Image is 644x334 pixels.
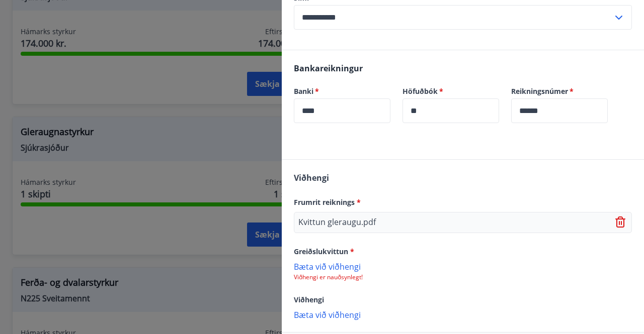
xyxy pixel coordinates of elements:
span: Viðhengi [294,172,329,183]
span: Viðhengi [294,295,324,304]
label: Reikningsnúmer [511,86,608,96]
span: Bankareikningur [294,63,363,74]
p: Bæta við viðhengi [294,309,632,319]
label: Banki [294,86,390,96]
p: Viðhengi er nauðsynlegt! [294,273,632,281]
label: Höfuðbók [403,86,499,96]
span: Greiðslukvittun [294,247,354,256]
span: Frumrit reiknings [294,197,361,207]
p: Bæta við viðhengi [294,261,632,271]
p: Kvittun gleraugu.pdf [298,216,376,229]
